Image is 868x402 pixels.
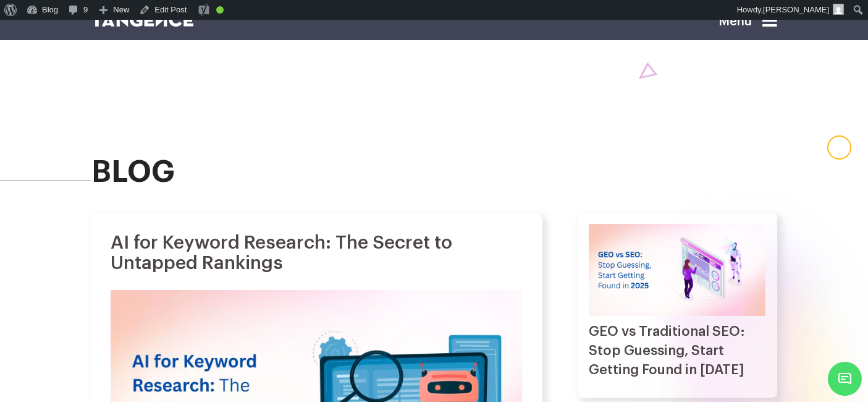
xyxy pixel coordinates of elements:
a: GEO vs Traditional SEO: Stop Guessing, Start Getting Found in [DATE] [589,325,745,377]
h1: AI for Keyword Research: The Secret to Untapped Rankings [111,233,522,273]
img: logo SVG [91,13,194,27]
span: Chat Widget [828,362,862,396]
img: GEO vs Traditional SEO: Stop Guessing, Start Getting Found in 2025 [589,224,765,316]
h2: blog [91,156,777,189]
